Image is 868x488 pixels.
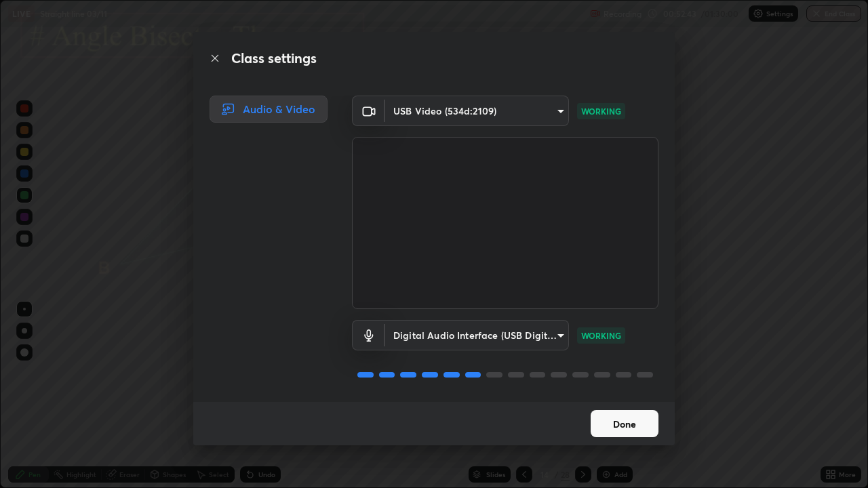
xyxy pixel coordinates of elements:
p: WORKING [581,105,621,117]
div: USB Video (534d:2109) [385,96,569,126]
p: WORKING [581,329,621,342]
div: Audio & Video [210,96,328,123]
h2: Class settings [231,48,317,68]
button: Done [591,410,658,437]
div: USB Video (534d:2109) [385,320,569,350]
